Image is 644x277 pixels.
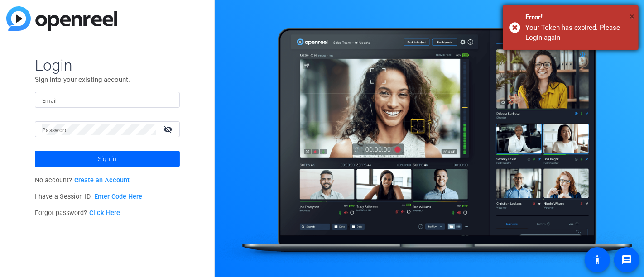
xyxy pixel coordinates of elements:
span: No account? [35,177,130,184]
mat-label: Password [42,127,68,134]
span: Forgot password? [35,209,120,217]
a: Enter Code Here [94,193,142,201]
img: blue-gradient.svg [6,6,117,31]
span: I have a Session ID. [35,193,142,201]
mat-icon: message [621,254,632,265]
mat-label: Email [42,98,57,104]
mat-icon: visibility_off [158,123,180,136]
p: Sign into your existing account. [35,75,180,85]
input: Enter Email Address [42,95,173,105]
a: Click Here [89,209,120,217]
a: Create an Account [74,177,130,184]
mat-icon: accessibility [592,254,603,265]
button: Close [630,10,634,23]
span: Sign in [98,148,117,170]
div: Error! [525,12,632,23]
div: Your Token has expired. Please Login again [525,23,632,43]
span: Login [35,56,180,75]
span: × [630,11,634,22]
button: Sign in [35,151,180,167]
